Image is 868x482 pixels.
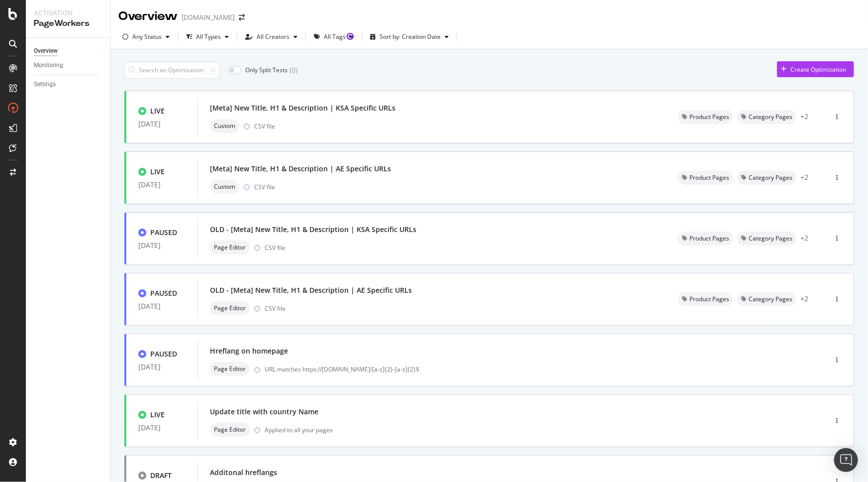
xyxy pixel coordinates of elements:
[737,232,796,245] div: neutral label
[138,424,186,432] div: [DATE]
[289,65,297,75] div: ( 0 )
[150,471,172,481] div: DRAFT
[749,175,792,181] span: Category Pages
[34,8,102,18] div: Activation
[366,29,453,45] button: Sort by: Creation Date
[800,172,808,182] div: + 2
[118,8,178,25] div: Overview
[34,46,103,56] a: Overview
[150,228,177,238] div: PAUSED
[265,426,333,434] div: Applied to all your pages
[800,233,808,243] div: + 2
[34,60,63,71] div: Monitoring
[380,34,441,40] div: Sort by: Creation Date
[118,29,174,45] button: Any Status
[210,164,391,174] div: [Meta] New Title, H1 & Description | AE Specific URLs
[790,65,846,74] div: Create Optimization
[737,110,796,124] div: neutral label
[150,106,165,116] div: LIVE
[214,305,246,311] span: Page Editor
[138,302,186,310] div: [DATE]
[34,46,58,56] div: Overview
[210,180,239,194] div: neutral label
[777,61,854,77] button: Create Optimization
[310,29,358,45] button: All Tags
[749,236,792,241] span: Category Pages
[678,171,733,185] div: neutral label
[214,123,235,129] span: Custom
[689,296,729,302] span: Product Pages
[214,427,246,433] span: Page Editor
[689,236,729,241] span: Product Pages
[689,175,729,181] span: Product Pages
[324,34,346,40] div: All Tags
[150,349,177,359] div: PAUSED
[124,61,220,79] input: Search an Optimization
[210,119,239,133] div: neutral label
[182,29,233,45] button: All Types
[254,183,275,191] div: CSV file
[257,34,289,40] div: All Creators
[138,363,186,371] div: [DATE]
[749,296,792,302] span: Category Pages
[749,114,792,120] span: Category Pages
[138,181,186,189] div: [DATE]
[689,114,729,120] span: Product Pages
[239,14,245,21] div: arrow-right-arrow-left
[265,243,286,252] div: CSV file
[737,292,796,306] div: neutral label
[678,292,733,306] div: neutral label
[245,66,288,74] div: Only Split Tests
[34,60,103,71] a: Monitoring
[241,29,301,45] button: All Creators
[210,423,250,437] div: neutral label
[800,112,808,121] div: + 2
[678,110,733,124] div: neutral label
[150,410,165,420] div: LIVE
[34,79,56,90] div: Settings
[214,244,246,250] span: Page Editor
[210,285,412,295] div: OLD - [Meta] New Title, H1 & Description | AE Specific URLs
[214,366,246,372] span: Page Editor
[210,225,416,235] div: OLD - [Meta] New Title, H1 & Description | KSA Specific URLs
[210,301,250,315] div: neutral label
[254,122,275,130] div: CSV file
[150,167,165,177] div: LIVE
[210,407,318,417] div: Update title with country Name
[265,365,784,373] div: URL matches https://[DOMAIN_NAME]/[a-z]{2}-[a-z]{2}$
[150,288,177,298] div: PAUSED
[196,34,221,40] div: All Types
[182,12,235,22] div: [DOMAIN_NAME]
[34,79,103,90] a: Settings
[834,448,858,472] div: Open Intercom Messenger
[265,304,286,313] div: CSV file
[138,120,186,128] div: [DATE]
[737,171,796,185] div: neutral label
[34,18,102,29] div: PageWorkers
[210,103,395,113] div: [Meta] New Title, H1 & Description | KSA Specific URLs
[214,184,235,190] span: Custom
[210,468,277,478] div: Additonal hreflangs
[800,294,808,304] div: + 2
[346,32,355,41] div: Tooltip anchor
[138,241,186,249] div: [DATE]
[132,34,162,40] div: Any Status
[210,346,288,356] div: Hreflang on homepage
[678,232,733,245] div: neutral label
[210,362,250,376] div: neutral label
[210,241,250,254] div: neutral label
